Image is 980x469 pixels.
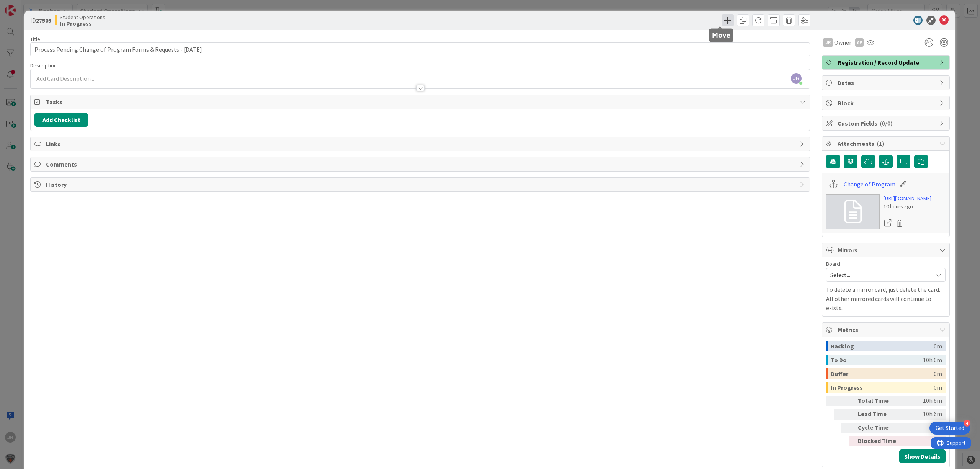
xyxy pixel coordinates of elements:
span: Mirrors [838,245,936,255]
div: 0m [903,423,942,433]
span: Block [838,98,936,108]
a: Open [884,218,892,228]
span: ID [30,16,51,25]
a: Change of Program [844,180,895,189]
p: To delete a mirror card, just delete the card. All other mirrored cards will continue to exists. [826,285,946,312]
div: Open Get Started checklist, remaining modules: 4 [929,422,970,435]
div: Backlog [831,341,934,351]
span: Owner [834,38,851,47]
div: 4 [964,420,970,427]
button: Show Details [899,449,946,463]
span: ( 0/0 ) [880,119,892,127]
label: Title [30,36,40,42]
span: Student Operations [60,14,105,20]
div: Cycle Time [858,423,900,433]
span: Comments [46,160,796,169]
span: Custom Fields [838,119,936,128]
div: 10 hours ago [884,203,931,211]
b: In Progress [60,20,105,26]
div: Total Time [858,396,900,406]
span: History [46,180,796,189]
button: Add Checklist [34,113,88,127]
b: 27505 [36,16,51,24]
span: Tasks [46,97,796,106]
a: [URL][DOMAIN_NAME] [884,194,931,203]
div: Get Started [936,424,964,432]
span: Attachments [838,139,936,148]
span: Dates [838,78,936,87]
div: 0m [934,341,942,351]
span: Select... [830,270,928,280]
span: JR [791,73,802,84]
h5: Move [712,32,730,39]
div: Lead Time [858,409,900,420]
div: AP [855,38,864,47]
span: Description [30,62,57,69]
div: In Progress [831,382,934,393]
span: Metrics [838,325,936,334]
span: Support [16,1,35,10]
div: Buffer [831,368,934,379]
span: Board [826,261,840,266]
div: 10h 6m [923,355,942,365]
div: 0m [903,436,942,446]
input: type card name here... [30,42,810,56]
div: Blocked Time [858,436,900,446]
div: 10h 6m [903,409,942,420]
div: JR [823,38,833,47]
span: ( 1 ) [877,140,884,147]
div: 10h 6m [903,396,942,406]
div: 0m [934,382,942,393]
span: Links [46,139,796,149]
span: Registration / Record Update [838,58,936,67]
div: To Do [831,355,923,365]
div: 0m [934,368,942,379]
